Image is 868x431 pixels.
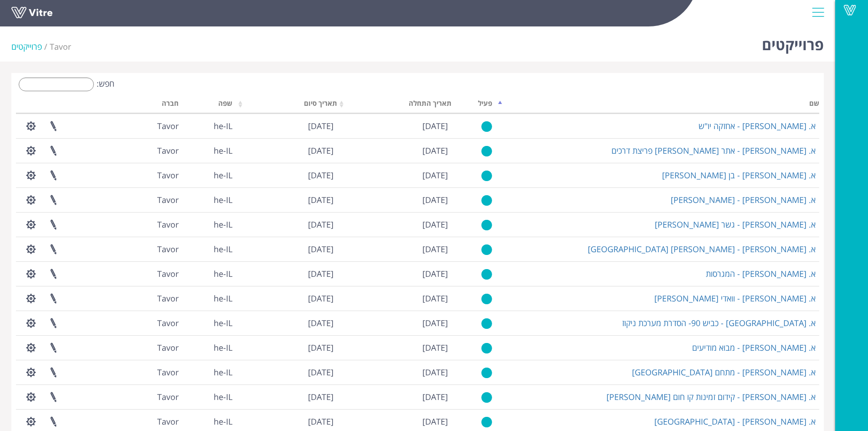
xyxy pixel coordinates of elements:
input: חפש: [19,78,94,91]
td: [DATE] [337,187,452,212]
td: [DATE] [337,335,452,360]
td: [DATE] [236,237,337,261]
td: he-IL [182,384,236,409]
td: [DATE] [236,138,337,163]
td: he-IL [182,237,236,261]
td: [DATE] [236,384,337,409]
img: yes [481,244,492,255]
td: [DATE] [337,237,452,261]
th: תאריך התחלה: activate to sort column ascending [337,96,452,114]
th: פעיל [452,96,496,114]
td: [DATE] [337,163,452,187]
td: [DATE] [337,384,452,409]
a: א. [PERSON_NAME] - קידום זמינות קו חום [PERSON_NAME] [606,391,816,402]
td: [DATE] [337,138,452,163]
li: פרוייקטים [11,41,50,53]
span: 221 [50,41,71,52]
img: yes [481,293,492,305]
a: א. [PERSON_NAME] - [PERSON_NAME] [GEOGRAPHIC_DATA] [588,244,816,254]
img: yes [481,343,492,354]
th: תאריך סיום: activate to sort column ascending [236,96,337,114]
h1: פרוייקטים [762,23,824,62]
img: yes [481,195,492,206]
span: 221 [157,293,179,304]
td: he-IL [182,114,236,138]
span: 221 [157,170,179,181]
td: he-IL [182,311,236,335]
a: א. [PERSON_NAME] - [PERSON_NAME] [671,194,816,205]
td: he-IL [182,212,236,237]
td: he-IL [182,187,236,212]
img: yes [481,367,492,379]
td: he-IL [182,138,236,163]
td: [DATE] [236,311,337,335]
th: שפה [182,96,236,114]
td: [DATE] [236,286,337,311]
td: [DATE] [236,187,337,212]
td: he-IL [182,286,236,311]
img: yes [481,219,492,231]
img: yes [481,416,492,428]
th: חברה [123,96,183,114]
span: 221 [157,416,179,427]
td: [DATE] [236,163,337,187]
td: he-IL [182,261,236,286]
td: [DATE] [236,114,337,138]
img: yes [481,269,492,280]
td: [DATE] [337,212,452,237]
a: א. [PERSON_NAME] - אחזקה יו"ש [699,120,816,131]
a: א. [PERSON_NAME] - [GEOGRAPHIC_DATA] [654,416,816,427]
td: [DATE] [337,311,452,335]
td: he-IL [182,163,236,187]
label: חפש: [16,78,114,91]
a: א. [GEOGRAPHIC_DATA] - כביש 90- הסדרת מערכת ניקוז [622,317,816,328]
td: [DATE] [337,261,452,286]
img: yes [481,145,492,157]
a: א. [PERSON_NAME] - בן [PERSON_NAME] [662,170,816,181]
th: שם: activate to sort column descending [496,96,819,114]
td: [DATE] [236,335,337,360]
img: yes [481,318,492,329]
span: 221 [157,342,179,353]
span: 221 [157,317,179,328]
img: yes [481,121,492,132]
span: 221 [157,367,179,378]
span: 221 [157,244,179,254]
td: he-IL [182,360,236,384]
a: א. [PERSON_NAME] - וואדי [PERSON_NAME] [654,293,816,304]
td: [DATE] [236,360,337,384]
span: 221 [157,145,179,156]
span: 221 [157,194,179,205]
span: 221 [157,391,179,402]
a: א. [PERSON_NAME] - מבוא מודיעים [692,342,816,353]
td: [DATE] [337,360,452,384]
a: א. [PERSON_NAME] - מתחם [GEOGRAPHIC_DATA] [632,367,816,378]
td: [DATE] [337,286,452,311]
span: 221 [157,120,179,131]
a: א. [PERSON_NAME] - גשר [PERSON_NAME] [655,219,816,230]
td: [DATE] [236,261,337,286]
td: [DATE] [236,212,337,237]
img: yes [481,392,492,403]
td: he-IL [182,335,236,360]
img: yes [481,170,492,182]
span: 221 [157,219,179,230]
a: א. [PERSON_NAME] - המגרסות [706,268,816,279]
span: 221 [157,268,179,279]
td: [DATE] [337,114,452,138]
a: א. [PERSON_NAME] - אתר [PERSON_NAME] פריצת דרכים [611,145,816,156]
